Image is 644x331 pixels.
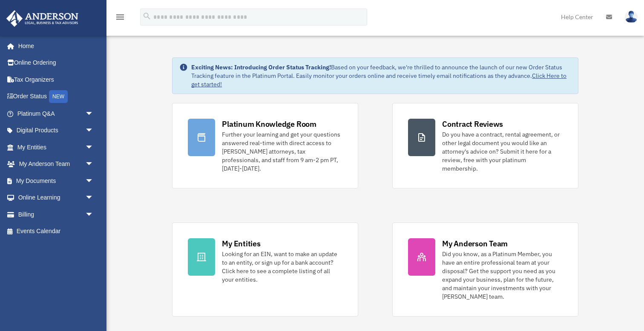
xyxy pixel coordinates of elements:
[85,105,102,123] span: arrow_drop_down
[6,189,106,206] a: Online Learningarrow_drop_down
[222,130,342,173] div: Further your learning and get your questions answered real-time with direct access to [PERSON_NAM...
[115,15,125,22] a: menu
[6,54,106,71] a: Online Ordering
[172,103,358,188] a: Platinum Knowledge Room Further your learning and get your questions answered real-time with dire...
[6,88,106,106] a: Order StatusNEW
[6,122,106,139] a: Digital Productsarrow_drop_down
[49,90,68,103] div: NEW
[6,37,102,54] a: Home
[392,223,578,317] a: My Anderson Team Did you know, as a Platinum Member, you have an entire professional team at your...
[222,238,260,249] div: My Entities
[6,223,106,240] a: Events Calendar
[85,139,102,156] span: arrow_drop_down
[442,250,563,301] div: Did you know, as a Platinum Member, you have an entire professional team at your disposal? Get th...
[85,172,102,190] span: arrow_drop_down
[6,139,106,156] a: My Entitiesarrow_drop_down
[442,119,503,129] div: Contract Reviews
[222,250,342,284] div: Looking for an EIN, want to make an update to an entity, or sign up for a bank account? Click her...
[6,156,106,173] a: My Anderson Teamarrow_drop_down
[85,189,102,207] span: arrow_drop_down
[85,122,102,140] span: arrow_drop_down
[392,103,578,188] a: Contract Reviews Do you have a contract, rental agreement, or other legal document you would like...
[85,206,102,223] span: arrow_drop_down
[442,130,563,173] div: Do you have a contract, rental agreement, or other legal document you would like an attorney's ad...
[115,12,125,22] i: menu
[625,11,638,23] img: User Pic
[442,238,508,249] div: My Anderson Team
[172,223,358,317] a: My Entities Looking for an EIN, want to make an update to an entity, or sign up for a bank accoun...
[4,10,81,27] img: Anderson Advisors Platinum Portal
[191,63,571,88] div: Based on your feedback, we're thrilled to announce the launch of our new Order Status Tracking fe...
[85,156,102,173] span: arrow_drop_down
[6,206,106,223] a: Billingarrow_drop_down
[6,105,106,122] a: Platinum Q&Aarrow_drop_down
[191,72,566,88] a: Click Here to get started!
[6,172,106,189] a: My Documentsarrow_drop_down
[191,63,331,71] strong: Exciting News: Introducing Order Status Tracking!
[6,71,106,88] a: Tax Organizers
[142,11,152,21] i: search
[222,119,316,129] div: Platinum Knowledge Room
